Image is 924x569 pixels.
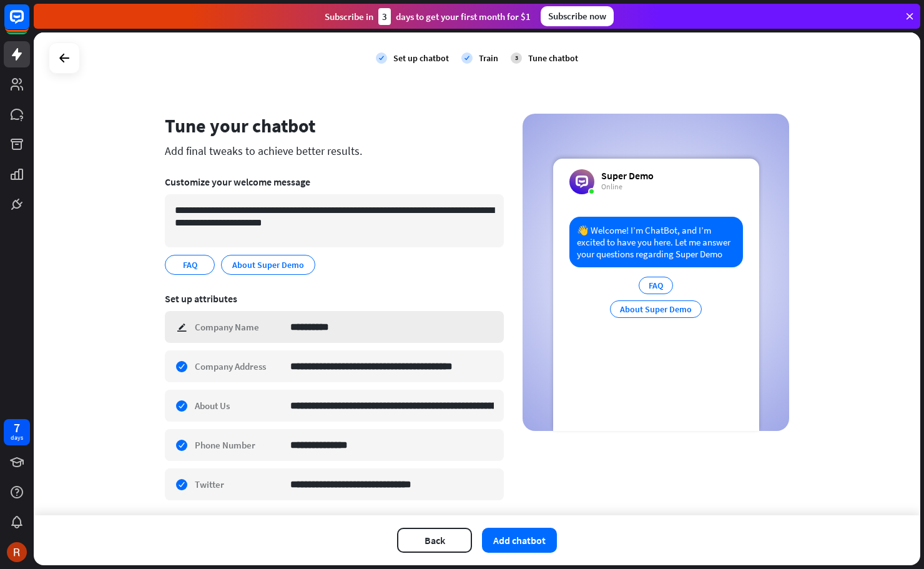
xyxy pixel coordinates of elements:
[325,8,531,25] div: Subscribe in days to get your first month for $1
[569,217,743,267] div: 👋 Welcome! I’m ChatBot, and I’m excited to have you here. Let me answer your questions regarding ...
[397,528,472,553] button: Back
[479,52,498,64] div: Train
[14,422,20,433] div: 7
[601,182,654,192] div: Online
[601,169,654,182] div: Super Demo
[639,277,673,294] div: FAQ
[528,52,578,64] div: Tune chatbot
[182,258,199,272] span: FAQ
[4,419,30,445] a: 7 days
[231,258,305,272] span: About Super Demo
[11,433,23,442] div: days
[165,292,504,305] div: Set up attributes
[165,114,504,137] div: Tune your chatbot
[541,6,614,26] div: Subscribe now
[461,52,473,64] i: check
[482,528,557,553] button: Add chatbot
[511,52,522,64] div: 3
[165,144,504,158] div: Add final tweaks to achieve better results.
[378,8,391,25] div: 3
[10,5,47,42] button: Open LiveChat chat widget
[393,52,449,64] div: Set up chatbot
[165,176,504,188] div: Customize your welcome message
[610,300,702,318] div: About Super Demo
[376,52,387,64] i: check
